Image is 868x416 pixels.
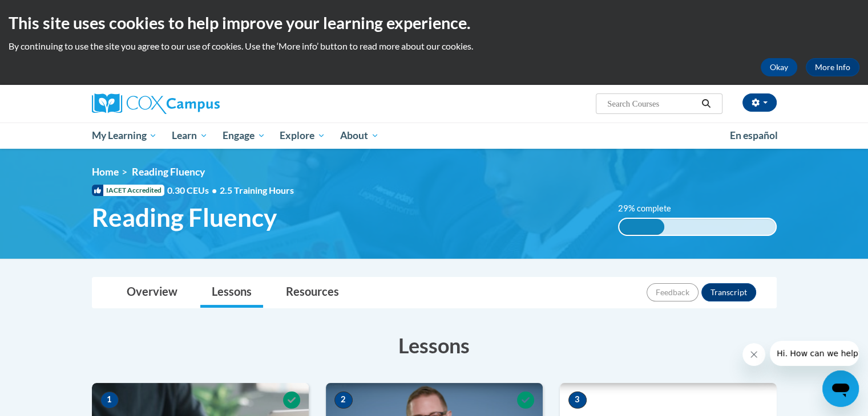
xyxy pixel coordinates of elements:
span: 0.30 CEUs [167,184,220,197]
button: Okay [761,58,797,76]
div: Main menu [75,123,794,149]
iframe: Close message [742,343,765,366]
span: 1 [100,391,119,409]
span: Hi. How can we help? [7,8,92,17]
input: Search Courses [606,97,697,111]
button: Search [697,97,714,111]
a: Cox Campus [92,93,309,114]
a: Engage [215,123,273,149]
span: Reading Fluency [92,202,277,233]
h3: Lessons [92,331,777,360]
button: Transcript [701,283,756,301]
p: By continuing to use the site you agree to our use of cookies. Use the ‘More info’ button to read... [9,40,859,52]
button: Feedback [647,283,699,301]
span: 2.5 Training Hours [220,185,294,195]
span: En español [730,129,778,141]
a: Explore [272,123,333,149]
a: Resources [274,278,350,308]
div: 29% complete [619,219,664,235]
a: Overview [115,278,189,308]
button: Account Settings [742,93,777,112]
a: Lessons [200,278,263,308]
span: Explore [280,129,325,142]
span: About [340,129,379,142]
img: Cox Campus [92,93,220,114]
a: More Info [806,58,859,76]
span: Engage [223,129,265,142]
iframe: Button to launch messaging window [822,370,859,407]
a: My Learning [84,123,165,149]
span: • [212,185,217,195]
iframe: Message from company [770,341,859,366]
a: Learn [164,123,215,149]
a: About [333,123,386,149]
span: IACET Accredited [92,185,164,196]
span: 2 [334,391,353,409]
label: 29% complete [618,202,684,215]
span: Reading Fluency [132,166,205,178]
a: En español [722,124,785,148]
span: 3 [568,391,587,409]
span: My Learning [91,129,157,142]
a: Home [92,166,119,178]
h2: This site uses cookies to help improve your learning experience. [9,11,859,34]
span: Learn [172,129,208,142]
